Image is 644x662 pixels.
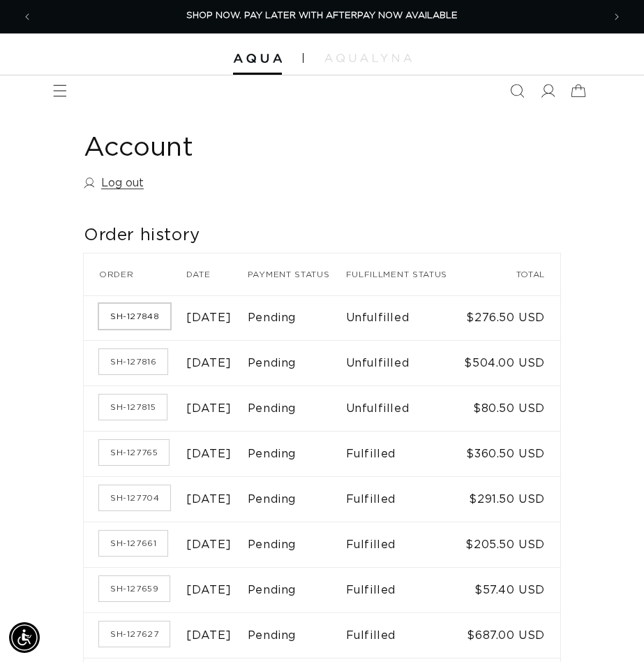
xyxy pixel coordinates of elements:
[186,403,232,414] time: [DATE]
[346,613,464,659] td: Fulfilled
[186,539,232,550] time: [DATE]
[346,295,464,341] td: Unfulfilled
[186,630,232,641] time: [DATE]
[84,173,144,193] a: Log out
[248,522,346,568] td: Pending
[84,131,560,165] h1: Account
[186,494,232,505] time: [DATE]
[248,341,346,386] td: Pending
[463,477,560,522] td: $291.50 USD
[346,522,464,568] td: Fulfilled
[463,568,560,613] td: $57.40 USD
[9,622,40,653] div: Accessibility Menu
[99,349,167,374] a: Order number SH-127816
[346,477,464,522] td: Fulfilled
[248,568,346,613] td: Pending
[99,576,170,601] a: Order number SH-127659
[463,522,560,568] td: $205.50 USD
[186,584,232,596] time: [DATE]
[346,341,464,386] td: Unfulfilled
[99,531,167,556] a: Order number SH-127661
[186,448,232,459] time: [DATE]
[12,1,43,32] button: Previous announcement
[463,253,560,295] th: Total
[233,54,282,64] img: Aqua Hair Extensions
[463,386,560,432] td: $80.50 USD
[346,568,464,613] td: Fulfilled
[502,75,532,106] summary: Search
[601,1,632,32] button: Next announcement
[248,386,346,432] td: Pending
[186,253,247,295] th: Date
[99,621,170,647] a: Order number SH-127627
[463,341,560,386] td: $504.00 USD
[186,358,232,369] time: [DATE]
[99,485,170,510] a: Order number SH-127704
[248,432,346,477] td: Pending
[99,440,169,465] a: Order number SH-127765
[463,295,560,341] td: $276.50 USD
[99,304,170,329] a: Order number SH-127848
[463,613,560,659] td: $687.00 USD
[574,595,644,662] iframe: Chat Widget
[324,54,412,62] img: aqualyna.com
[84,253,186,295] th: Order
[248,477,346,522] td: Pending
[99,395,167,420] a: Order number SH-127815
[346,386,464,432] td: Unfulfilled
[248,253,346,295] th: Payment status
[186,312,232,323] time: [DATE]
[186,11,458,20] span: SHOP NOW. PAY LATER WITH AFTERPAY NOW AVAILABLE
[346,253,464,295] th: Fulfillment status
[84,225,560,247] h2: Order history
[463,432,560,477] td: $360.50 USD
[45,75,75,106] summary: Menu
[248,613,346,659] td: Pending
[248,295,346,341] td: Pending
[346,432,464,477] td: Fulfilled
